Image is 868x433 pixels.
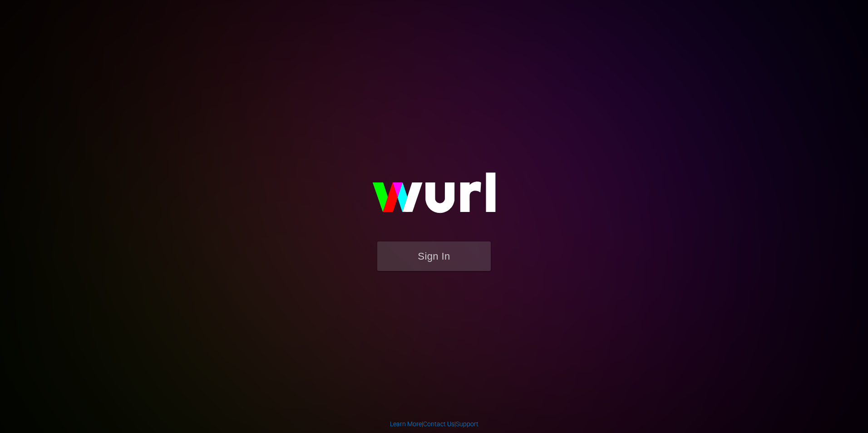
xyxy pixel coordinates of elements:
a: Support [456,420,478,428]
div: | | [390,419,478,428]
button: Sign In [377,241,491,271]
img: wurl-logo-on-black-223613ac3d8ba8fe6dc639794a292ebdb59501304c7dfd60c99c58986ef67473.svg [343,153,525,241]
a: Learn More [390,420,422,428]
a: Contact Us [423,420,454,428]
